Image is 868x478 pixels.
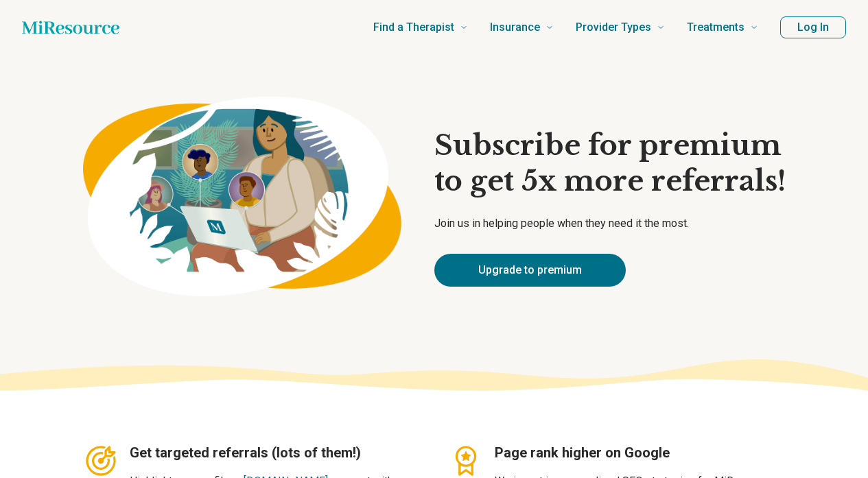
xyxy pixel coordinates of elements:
[434,215,786,232] p: Join us in helping people when they need it the most.
[373,18,454,37] span: Find a Therapist
[22,14,119,41] a: Home page
[434,128,786,199] h1: Subscribe for premium to get 5x more referrals!
[576,18,651,37] span: Provider Types
[495,443,786,462] h3: Page rank higher on Google
[687,18,744,37] span: Treatments
[130,443,421,462] h3: Get targeted referrals (lots of them!)
[490,18,540,37] span: Insurance
[780,16,846,38] button: Log In
[434,254,626,287] a: Upgrade to premium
